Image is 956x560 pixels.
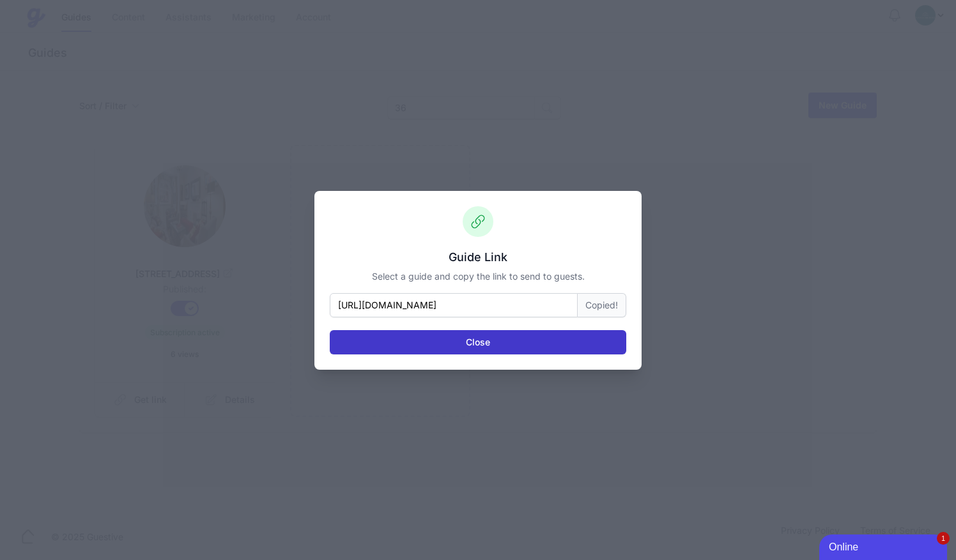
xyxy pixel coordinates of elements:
[819,532,950,560] iframe: chat widget
[330,330,626,354] button: Close
[578,293,626,317] button: Copied!
[330,250,626,265] h3: Guide Link
[330,270,626,283] p: Select a guide and copy the link to send to guests.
